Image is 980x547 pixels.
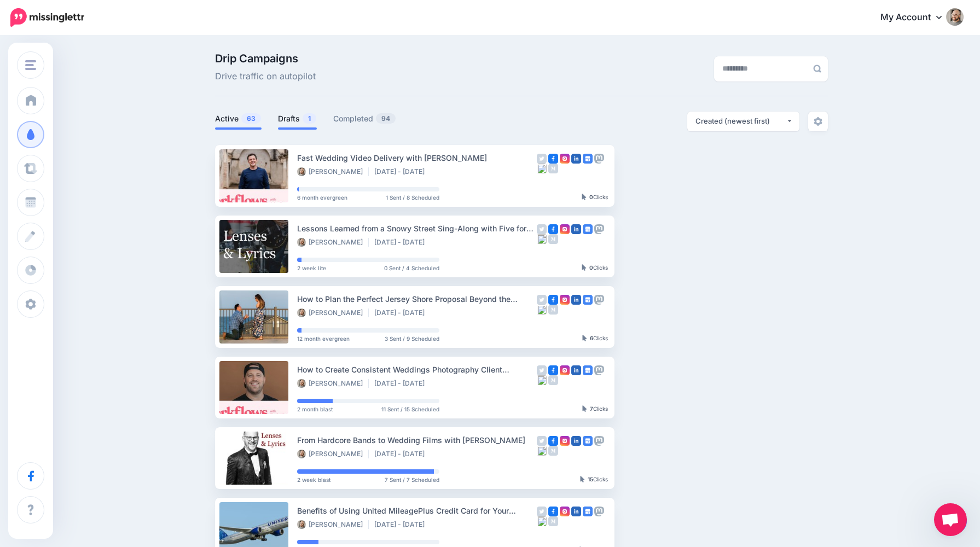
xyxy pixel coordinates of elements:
img: instagram-square.png [560,295,570,305]
img: bluesky-square.png [537,305,547,315]
li: [DATE] - [DATE] [374,309,430,317]
img: google_business-square.png [583,436,593,446]
span: 2 month blast [297,406,333,412]
b: 7 [590,405,593,412]
span: Drive traffic on autopilot [215,69,316,84]
span: 94 [376,113,396,124]
li: [DATE] - [DATE] [374,379,430,388]
img: google_business-square.png [583,295,593,305]
span: Drip Campaigns [215,53,316,64]
div: How to Create Consistent Weddings Photography Client Experiences with [PERSON_NAME] [297,363,537,376]
img: mastodon-grey-square.png [594,224,604,234]
span: 3 Sent / 9 Scheduled [385,336,439,341]
div: Clicks [582,406,608,412]
li: [DATE] - [DATE] [374,520,430,529]
img: mastodon-grey-square.png [594,436,604,446]
img: google_business-square.png [583,154,593,164]
img: mastodon-grey-square.png [594,365,604,375]
li: [PERSON_NAME] [297,379,369,388]
img: Missinglettr [10,8,84,27]
span: 7 Sent / 7 Scheduled [385,477,439,482]
button: Created (newest first) [687,112,799,131]
img: bluesky-square.png [537,234,547,244]
li: [PERSON_NAME] [297,309,369,317]
span: 12 month evergreen [297,336,350,341]
span: 11 Sent / 15 Scheduled [381,406,439,412]
img: linkedin-square.png [571,295,581,305]
img: pointer-grey-darker.png [580,476,585,482]
img: bluesky-square.png [537,375,547,385]
li: [DATE] - [DATE] [374,238,430,247]
img: linkedin-square.png [571,507,581,516]
img: facebook-square.png [548,154,558,164]
img: twitter-grey-square.png [537,365,547,375]
img: bluesky-square.png [537,164,547,173]
img: twitter-grey-square.png [537,436,547,446]
div: Lessons Learned from a Snowy Street Sing-Along with Five for Fighting [297,222,537,235]
img: twitter-grey-square.png [537,224,547,234]
b: 6 [590,335,593,341]
img: medium-grey-square.png [548,305,558,315]
div: How to Plan the Perfect Jersey Shore Proposal Beyond the Boardwalk [297,293,537,305]
li: [DATE] - [DATE] [374,450,430,458]
img: bluesky-square.png [537,516,547,526]
img: mastodon-grey-square.png [594,154,604,164]
b: 0 [589,264,593,271]
img: facebook-square.png [548,436,558,446]
img: instagram-square.png [560,436,570,446]
img: medium-grey-square.png [548,516,558,526]
li: [DATE] - [DATE] [374,167,430,176]
img: twitter-grey-square.png [537,507,547,516]
a: Active63 [215,112,262,125]
img: instagram-square.png [560,154,570,164]
img: instagram-square.png [560,365,570,375]
img: twitter-grey-square.png [537,295,547,305]
span: 6 month evergreen [297,195,347,200]
img: medium-grey-square.png [548,164,558,173]
img: settings-grey.png [814,117,822,126]
img: google_business-square.png [583,224,593,234]
div: Benefits of Using United MileagePlus Credit Card for Your Photography Business [297,504,537,517]
img: instagram-square.png [560,507,570,516]
li: [PERSON_NAME] [297,450,369,458]
span: 2 week blast [297,477,330,482]
img: pointer-grey-darker.png [582,335,587,341]
li: [PERSON_NAME] [297,167,369,176]
div: Clicks [582,335,608,342]
img: google_business-square.png [583,365,593,375]
img: instagram-square.png [560,224,570,234]
img: mastodon-grey-square.png [594,295,604,305]
img: facebook-square.png [548,224,558,234]
img: linkedin-square.png [571,154,581,164]
b: 15 [588,476,593,482]
b: 0 [589,194,593,200]
a: Open chat [934,503,967,536]
a: Drafts1 [278,112,317,125]
li: [PERSON_NAME] [297,238,369,247]
img: facebook-square.png [548,295,558,305]
span: 2 week lite [297,265,326,271]
img: mastodon-grey-square.png [594,507,604,516]
span: 0 Sent / 4 Scheduled [384,265,439,271]
img: medium-grey-square.png [548,446,558,456]
img: bluesky-square.png [537,446,547,456]
span: 63 [241,113,261,124]
div: Fast Wedding Video Delivery with [PERSON_NAME] [297,152,537,164]
img: facebook-square.png [548,365,558,375]
span: 1 Sent / 8 Scheduled [386,195,439,200]
li: [PERSON_NAME] [297,520,369,529]
div: From Hardcore Bands to Wedding Films with [PERSON_NAME] [297,434,537,446]
a: Completed94 [333,112,396,125]
img: search-grey-6.png [813,65,821,73]
img: pointer-grey-darker.png [582,264,587,271]
div: Created (newest first) [695,116,786,126]
img: linkedin-square.png [571,224,581,234]
img: medium-grey-square.png [548,234,558,244]
img: linkedin-square.png [571,365,581,375]
img: twitter-grey-square.png [537,154,547,164]
img: google_business-square.png [583,507,593,516]
img: pointer-grey-darker.png [582,405,587,412]
div: Clicks [580,476,608,483]
a: My Account [869,4,964,31]
img: pointer-grey-darker.png [582,194,587,200]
